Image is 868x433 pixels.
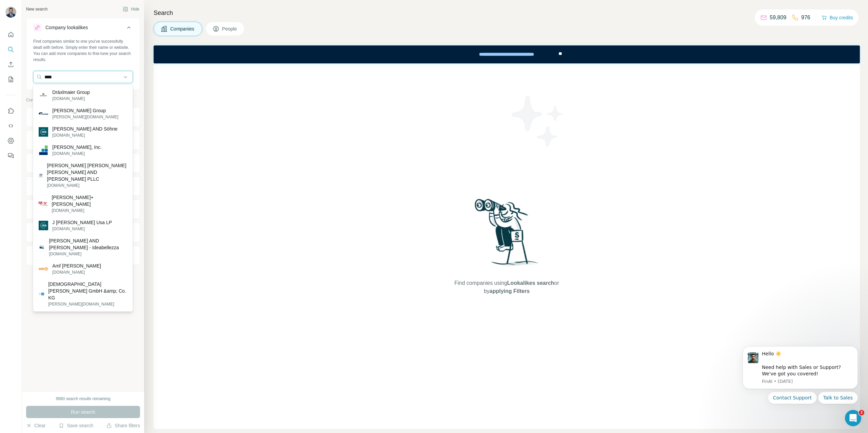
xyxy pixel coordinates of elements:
button: Annual revenue ($) [26,178,140,194]
iframe: Intercom notifications message [732,338,868,430]
p: [PERSON_NAME]+[PERSON_NAME] [52,194,127,208]
p: [PERSON_NAME] AND Söhne [52,125,117,132]
button: Use Surfe API [5,120,16,132]
h4: Search [154,8,860,18]
img: J Rettenmaier Usa LP [39,221,48,230]
span: applying Filters [490,288,530,294]
p: [DOMAIN_NAME] [52,208,127,214]
button: Use Surfe on LinkedIn [5,105,16,117]
button: Buy credits [822,13,853,22]
span: Find companies using or by [452,279,561,295]
button: Keywords [26,247,140,263]
span: Lookalikes search [507,280,554,286]
p: [DEMOGRAPHIC_DATA][PERSON_NAME] GmbH &amp; Co. KG [48,281,127,301]
span: Companies [170,25,195,32]
p: Dräxlmaier Group [52,89,90,96]
p: [DOMAIN_NAME] [52,151,101,157]
p: Company information [26,97,140,103]
p: 976 [801,14,810,22]
span: 2 [859,410,864,415]
img: Maier+Vidorno [39,199,47,208]
button: Clear [26,422,45,429]
p: [DOMAIN_NAME] [52,96,90,102]
img: Gargiulo AND Maiello S.P.A. - Ideabellezza [39,244,45,250]
p: J [PERSON_NAME] Usa LP [52,219,112,226]
p: Amf [PERSON_NAME] [52,262,101,269]
button: Dashboard [5,135,16,147]
p: [DOMAIN_NAME] [47,182,127,189]
img: Schouest Bamdas Soshea BenMaier AND Eastham PLLC [39,173,43,177]
button: Industry [26,132,140,148]
button: Enrich CSV [5,58,16,71]
div: 9980 search results remaining [56,396,111,402]
img: JRS J Rettenmaier AND Söhne [39,127,48,137]
iframe: Intercom live chat [845,410,861,426]
button: Search [5,43,16,56]
span: People [222,25,238,32]
p: [DOMAIN_NAME] [52,132,117,138]
iframe: Banner [154,45,860,63]
p: [PERSON_NAME] [PERSON_NAME] [PERSON_NAME] AND [PERSON_NAME] PLLC [47,162,127,182]
button: Feedback [5,150,16,162]
img: Morrison-Maierle, Inc. [39,145,48,155]
button: My lists [5,73,16,85]
img: Dräxlmaier Group [39,91,48,100]
button: Hide [118,4,144,14]
img: Amf Andreas Maier [39,264,48,274]
button: Save search [59,422,93,429]
div: New search [26,6,47,12]
img: Surfe Illustration - Stars [507,91,568,152]
button: HQ location [26,155,140,171]
p: [PERSON_NAME], Inc. [52,144,101,151]
button: Employees (size) [26,201,140,217]
p: [DOMAIN_NAME] [52,226,112,232]
p: [PERSON_NAME] AND [PERSON_NAME] - Ideabellezza [49,237,127,251]
button: Company lookalikes [26,19,140,38]
img: Avatar [5,7,16,18]
p: [DOMAIN_NAME] [52,269,101,275]
img: Maier Group [39,109,48,118]
p: [PERSON_NAME] Group [52,107,118,114]
button: Share filters [106,422,140,429]
img: Christian Maier GmbH &amp; Co. KG [39,291,44,297]
img: Surfe Illustration - Woman searching with binoculars [472,197,542,273]
p: 59,809 [770,14,786,22]
button: Company [26,109,140,125]
p: [PERSON_NAME][DOMAIN_NAME] [52,114,118,120]
p: [PERSON_NAME][DOMAIN_NAME] [48,301,127,307]
div: Find companies similar to one you've successfully dealt with before. Simply enter their name or w... [33,38,133,63]
div: Company lookalikes [45,24,88,31]
button: Technologies [26,224,140,240]
button: Quick start [5,28,16,41]
p: [DOMAIN_NAME] [49,251,127,257]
